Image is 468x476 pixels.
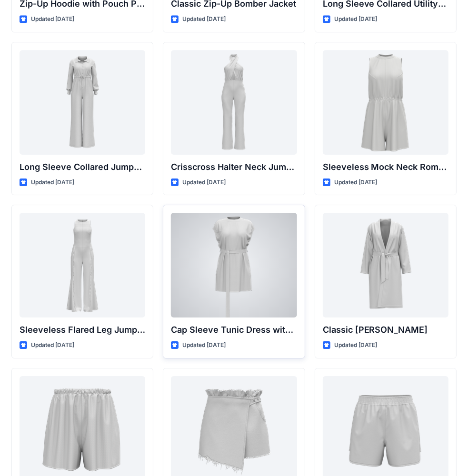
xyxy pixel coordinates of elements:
[334,178,378,188] p: Updated [DATE]
[31,340,74,350] p: Updated [DATE]
[334,340,378,350] p: Updated [DATE]
[334,14,378,24] p: Updated [DATE]
[171,323,297,337] p: Cap Sleeve Tunic Dress with Belt
[182,178,226,188] p: Updated [DATE]
[323,160,448,174] p: Sleeveless Mock Neck Romper with Drawstring Waist
[323,213,448,317] a: Classic Terry Robe
[171,160,297,174] p: Crisscross Halter Neck Jumpsuit
[323,50,448,155] a: Sleeveless Mock Neck Romper with Drawstring Waist
[182,14,226,24] p: Updated [DATE]
[31,178,74,188] p: Updated [DATE]
[20,323,145,337] p: Sleeveless Flared Leg Jumpsuit
[20,213,145,317] a: Sleeveless Flared Leg Jumpsuit
[20,160,145,174] p: Long Sleeve Collared Jumpsuit with Belt
[31,14,74,24] p: Updated [DATE]
[20,50,145,155] a: Long Sleeve Collared Jumpsuit with Belt
[323,323,448,337] p: Classic [PERSON_NAME]
[171,213,297,317] a: Cap Sleeve Tunic Dress with Belt
[171,50,297,155] a: Crisscross Halter Neck Jumpsuit
[182,340,226,350] p: Updated [DATE]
